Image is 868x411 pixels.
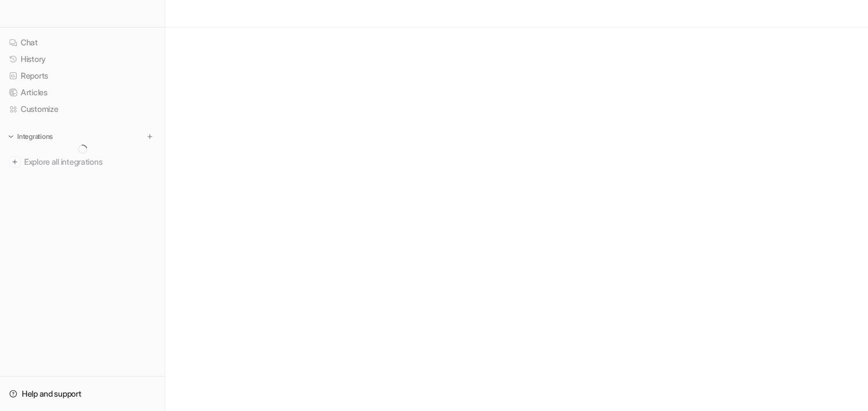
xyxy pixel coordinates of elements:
img: expand menu [7,133,15,141]
a: Explore all integrations [5,154,160,170]
a: History [5,51,160,67]
button: Integrations [5,131,56,142]
a: Customize [5,101,160,117]
a: Chat [5,34,160,51]
a: Help and support [5,386,160,402]
p: Integrations [17,132,53,141]
span: Explore all integrations [24,153,156,171]
a: Reports [5,68,160,84]
img: explore all integrations [9,156,21,168]
img: menu_add.svg [146,133,154,141]
a: Articles [5,84,160,100]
